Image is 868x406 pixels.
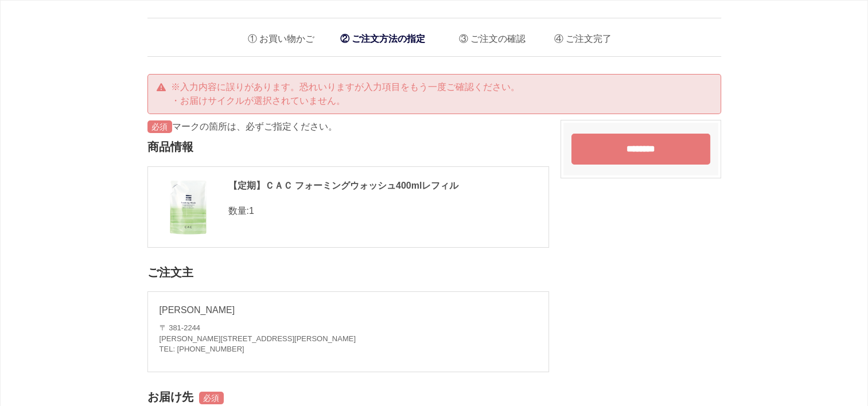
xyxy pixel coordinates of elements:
[450,24,526,48] li: ご注文の確認
[334,27,431,50] li: ご注文方法の指定
[159,323,537,354] address: 〒 381-2244 [PERSON_NAME][STREET_ADDRESS][PERSON_NAME] TEL: [PHONE_NUMBER]
[159,303,537,317] p: [PERSON_NAME]
[147,134,549,161] h2: 商品情報
[147,74,721,114] div: ※入力内容に誤りがあります。恐れいりますが入力項目をもう一度ご確認ください。 ・お届けサイクルが選択されていません。
[159,204,537,218] p: 数量:
[239,24,314,48] li: お買い物かご
[159,178,537,193] div: 【定期】ＣＡＣ フォーミングウォッシュ400mlレフィル
[159,178,217,236] img: 060453t.jpg
[147,120,549,134] p: マークの箇所は、必ずご指定ください。
[147,259,549,286] h2: ご注文主
[546,24,612,48] li: ご注文完了
[249,206,254,216] span: 1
